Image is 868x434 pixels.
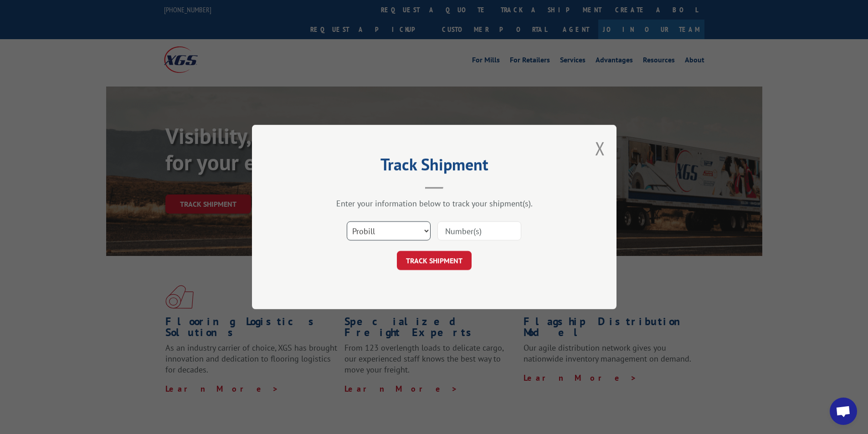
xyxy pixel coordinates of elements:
[595,136,605,160] button: Close modal
[397,251,472,270] button: TRACK SHIPMENT
[298,198,571,209] div: Enter your information below to track your shipment(s).
[830,398,857,425] div: Open chat
[298,158,571,175] h2: Track Shipment
[437,221,521,240] input: Number(s)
